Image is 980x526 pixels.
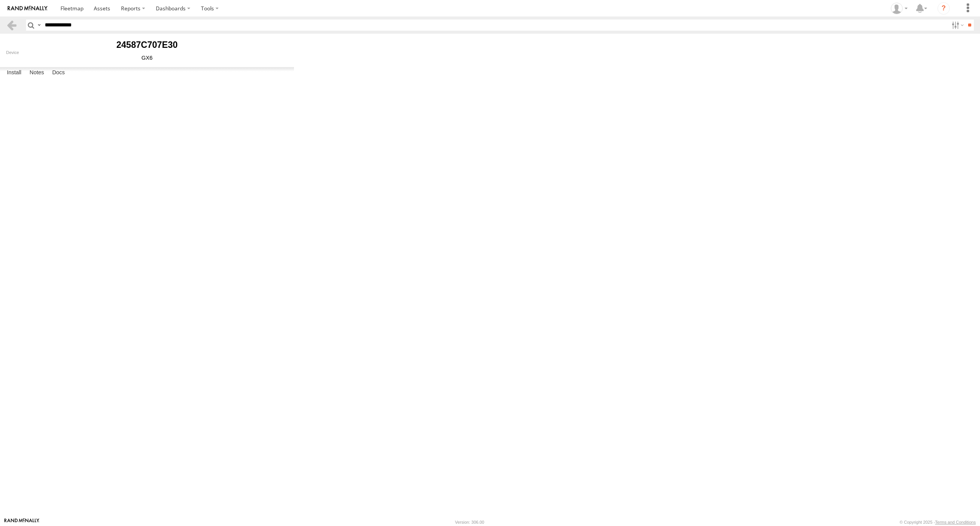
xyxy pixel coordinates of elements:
label: Search Filter Options [949,20,965,31]
a: Back to previous Page [6,20,17,31]
label: Docs [48,67,69,78]
div: Device [6,50,288,55]
b: 24587C707E30 [116,40,178,50]
label: Search Query [36,20,42,31]
div: Version: 306.00 [455,520,484,524]
a: Visit our Website [4,518,39,526]
label: Notes [26,67,48,78]
img: rand-logo.svg [8,6,47,11]
div: GX6 [6,55,288,61]
div: © Copyright 2025 - [900,520,976,524]
div: Marco DiBenedetto [888,3,910,14]
i: ? [938,2,950,15]
a: Terms and Conditions [935,520,976,524]
label: Install [3,67,25,78]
